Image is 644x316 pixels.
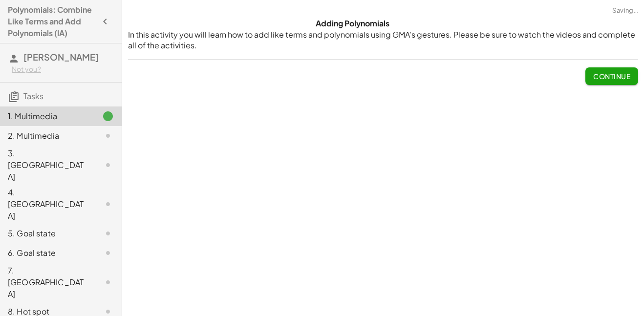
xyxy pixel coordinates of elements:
span: [PERSON_NAME] [23,51,99,63]
i: Task not started. [102,159,114,171]
button: Continue [585,67,638,85]
div: 5. Goal state [8,228,86,239]
span: Tasks [23,91,43,101]
div: Not you? [12,64,114,74]
i: Task not started. [102,198,114,210]
div: 7. [GEOGRAPHIC_DATA] [8,265,86,300]
i: Task finished. [102,110,114,122]
span: Saving… [612,6,638,16]
div: 4. [GEOGRAPHIC_DATA] [8,187,86,222]
i: Task not started. [102,228,114,239]
div: 6. Goal state [8,247,86,259]
i: Task not started. [102,276,114,288]
i: Task not started. [102,247,114,259]
h4: Polynomials: Combine Like Terms and Add Polynomials (IA) [8,4,96,39]
div: 1. Multimedia [8,110,86,122]
i: Task not started. [102,130,114,142]
p: In this activity you will learn how to add like terms and polynomials using GMA's gestures. Pleas... [128,29,638,51]
div: 2. Multimedia [8,130,86,142]
strong: Adding Polynomials [316,18,389,28]
span: Continue [593,72,630,81]
div: 3. [GEOGRAPHIC_DATA] [8,147,86,183]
